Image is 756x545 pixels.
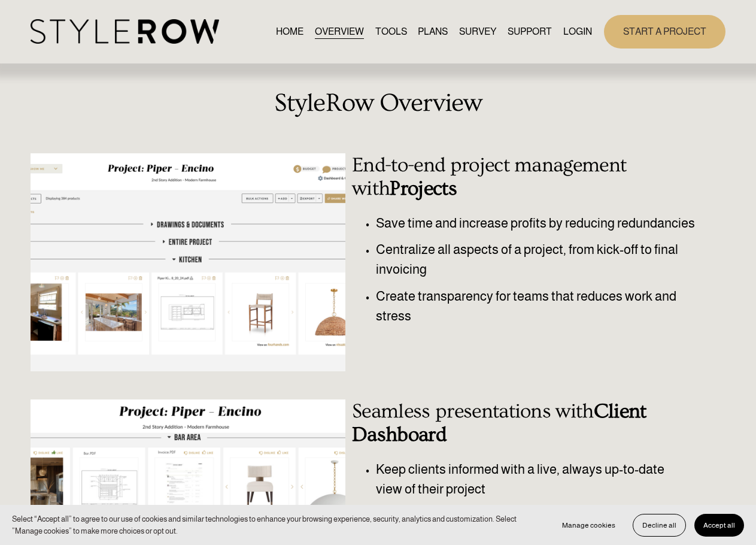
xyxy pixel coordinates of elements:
[352,153,696,200] h3: End-to-end project management with
[376,286,696,326] p: Create transparency for teams that reduces work and stress
[553,514,624,537] button: Manage cookies
[376,240,696,279] p: Centralize all aspects of a project, from kick-off to final invoicing
[276,23,303,40] a: HOME
[459,23,496,40] a: SURVEY
[633,514,686,537] button: Decline all
[563,23,592,40] a: LOGIN
[562,521,615,529] span: Manage cookies
[642,521,676,529] span: Decline all
[376,459,667,499] p: Keep clients informed with a live, always up-to-date view of their project
[418,23,448,40] a: PLANS
[376,213,696,233] p: Save time and increase profits by reducing redundancies
[352,399,696,446] h3: Seamless presentations with
[390,177,457,200] strong: Projects
[604,15,725,48] a: START A PROJECT
[508,25,552,39] span: SUPPORT
[703,521,735,529] span: Accept all
[352,399,651,446] strong: Client Dashboard
[12,513,541,537] p: Select “Accept all” to agree to our use of cookies and similar technologies to enhance your brows...
[375,23,407,40] a: TOOLS
[31,89,726,117] h2: StyleRow Overview
[31,19,219,44] img: StyleRow
[694,514,744,537] button: Accept all
[315,23,364,40] a: OVERVIEW
[508,23,552,40] a: folder dropdown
